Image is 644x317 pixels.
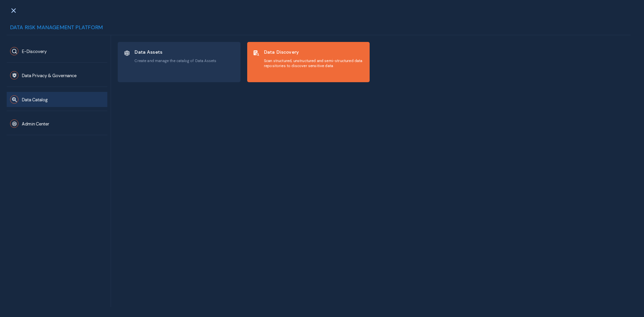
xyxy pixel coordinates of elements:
[135,49,216,55] span: Data Assets
[7,92,107,107] button: Data Catalog
[7,116,107,131] button: Admin Center
[22,121,49,127] span: Admin Center
[7,44,107,59] button: E-Discovery
[22,49,47,54] span: E-Discovery
[135,58,216,63] span: Create and manage the catalog of Data Assets
[7,23,631,35] div: Data Risk Management Platform
[22,97,48,103] span: Data Catalog
[7,68,107,83] button: Data Privacy & Governance
[264,58,364,68] span: Scan structured, unstructured and semi-structured data repositories to discover sensitive data
[22,73,76,78] span: Data Privacy & Governance
[264,49,364,55] span: Data Discovery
